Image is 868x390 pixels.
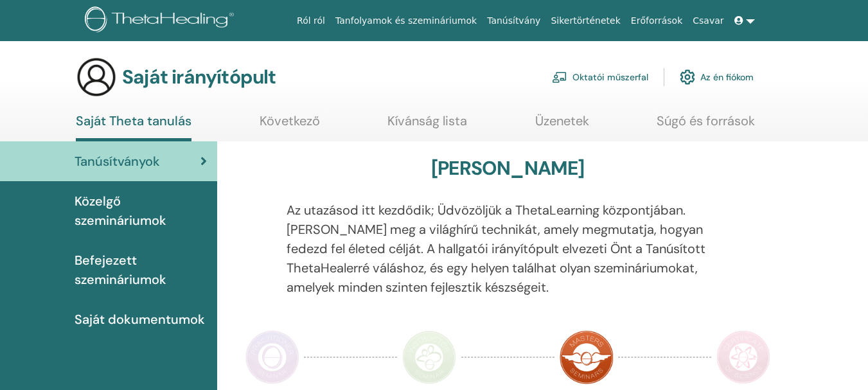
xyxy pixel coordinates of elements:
[680,63,754,91] a: Az én fiókom
[693,15,723,26] font: Csavar
[330,9,482,33] a: Tanfolyamok és szemináriumok
[402,330,456,384] img: Oktató
[75,193,166,229] font: Közelgő szemináriumok
[551,15,620,26] font: Sikertörténetek
[680,66,695,88] img: cog.svg
[552,63,648,91] a: Oktatói műszerfal
[431,155,585,181] font: [PERSON_NAME]
[687,9,729,33] a: Csavar
[626,9,687,33] a: Erőforrások
[487,15,540,26] font: Tanúsítvány
[572,72,648,84] font: Oktatói műszerfal
[245,330,299,384] img: Gyakorló
[387,112,467,129] font: Kívánság lista
[657,112,755,129] font: Súgó és források
[75,252,166,288] font: Befejezett szemináriumok
[122,64,276,89] font: Saját irányítópult
[716,330,770,384] img: Tudományos bizonyítvány
[657,113,755,138] a: Súgó és források
[482,9,545,33] a: Tanúsítvány
[287,202,705,296] font: Az utazásod itt kezdődik; Üdvözöljük a ThetaLearning központjában. [PERSON_NAME] meg a világhírű ...
[85,6,238,35] img: logo.png
[545,9,625,33] a: Sikertörténetek
[260,113,320,138] a: Következő
[292,9,330,33] a: Ról ról
[700,72,754,84] font: Az én fiókom
[76,113,191,141] a: Saját Theta tanulás
[260,112,320,129] font: Következő
[560,330,614,384] img: Fő
[76,57,117,98] img: generic-user-icon.jpg
[76,112,191,129] font: Saját Theta tanulás
[631,15,682,26] font: Erőforrások
[535,113,589,138] a: Üzenetek
[335,15,477,26] font: Tanfolyamok és szemináriumok
[75,311,205,328] font: Saját dokumentumok
[297,15,325,26] font: Ról ról
[75,153,160,170] font: Tanúsítványok
[387,113,467,138] a: Kívánság lista
[535,112,589,129] font: Üzenetek
[552,71,567,83] img: chalkboard-teacher.svg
